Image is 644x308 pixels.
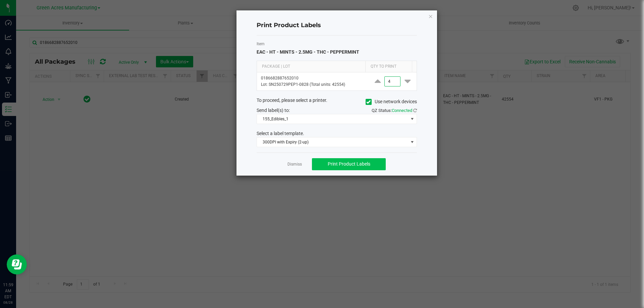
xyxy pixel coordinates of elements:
div: Select a label template. [252,130,422,137]
span: Send label(s) to: [257,108,290,113]
span: Print Product Labels [328,161,370,167]
span: 300DPI with Expiry (2-up) [257,137,408,147]
span: Connected [392,108,412,113]
span: QZ Status: [372,108,417,113]
h4: Print Product Labels [257,21,417,30]
button: Print Product Labels [312,158,386,170]
p: 0186682887652010 [261,75,365,81]
p: Lot: SN250729PEP1-0828 (Total units: 42554) [261,81,365,88]
label: Use network devices [366,98,417,105]
a: Dismiss [287,162,302,167]
iframe: Resource center [7,254,27,274]
th: Package | Lot [257,61,365,72]
span: EAC - HT - MINTS - 2.5MG - THC - PEPPERMINT [257,49,359,55]
span: 155_Edibles_1 [257,114,408,124]
th: Qty to Print [365,61,412,72]
div: To proceed, please select a printer. [252,97,422,107]
label: Item [257,41,417,47]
